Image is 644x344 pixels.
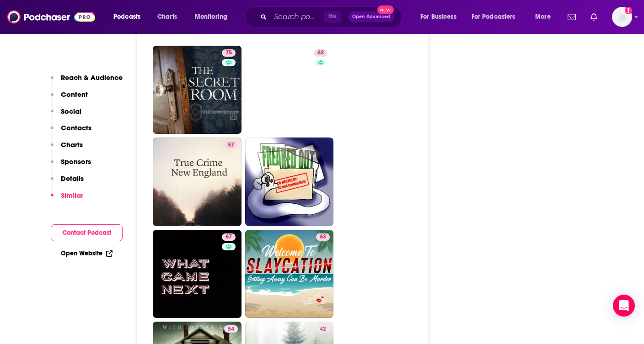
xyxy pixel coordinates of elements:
span: More [535,11,551,23]
button: open menu [414,10,468,24]
span: Logged in as jackiemayer [612,7,632,27]
button: Show profile menu [612,7,632,27]
span: Monitoring [195,11,227,23]
a: 67 [153,230,241,318]
a: 63 [245,230,334,318]
p: Reach & Audience [61,73,123,82]
a: 54 [224,325,238,333]
p: Details [61,174,84,183]
button: Similar [51,191,83,208]
span: 57 [228,141,234,150]
p: Contacts [61,123,91,132]
div: Open Intercom Messenger [613,295,635,317]
a: 57 [153,138,241,226]
span: ⌘ K [324,11,341,23]
span: Podcasts [113,11,140,23]
p: Content [61,90,88,99]
button: open menu [466,10,529,24]
a: Show notifications dropdown [564,9,580,25]
svg: Add a profile image [625,7,632,14]
button: Details [51,174,84,191]
button: Reach & Audience [51,73,123,90]
button: Social [51,107,81,124]
button: open menu [188,10,239,24]
span: Charts [157,11,177,23]
button: Contact Podcast [51,224,123,241]
a: 57 [224,141,238,148]
span: 54 [228,325,234,334]
p: Social [61,107,81,116]
span: New [377,5,394,14]
p: Charts [61,140,83,149]
a: 62 [314,49,327,57]
img: User Profile [612,7,632,27]
button: Charts [51,140,83,157]
span: For Business [420,11,456,23]
span: Open Advanced [352,15,390,19]
button: Content [51,90,88,107]
p: Similar [61,191,83,200]
span: 67 [225,233,232,242]
a: 75 [222,49,236,57]
button: open menu [529,10,562,24]
span: For Podcasters [472,11,515,23]
a: 63 [316,233,330,241]
button: open menu [107,10,152,24]
a: Show notifications dropdown [587,9,601,25]
span: 75 [225,48,232,58]
span: 42 [320,325,326,334]
a: Charts [151,10,182,24]
p: Sponsors [61,157,91,166]
button: Open AdvancedNew [348,11,394,22]
span: 63 [320,233,326,242]
button: Contacts [51,123,91,140]
a: Open Website [61,249,113,257]
a: 62 [245,46,334,134]
span: 62 [317,48,324,58]
button: Sponsors [51,157,91,174]
a: 42 [316,325,330,333]
a: 67 [222,233,236,241]
div: Search podcasts, credits, & more... [254,6,411,27]
a: 75 [153,46,241,134]
input: Search podcasts, credits, & more... [270,10,324,24]
img: Podchaser - Follow, Share and Rate Podcasts [7,8,95,26]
